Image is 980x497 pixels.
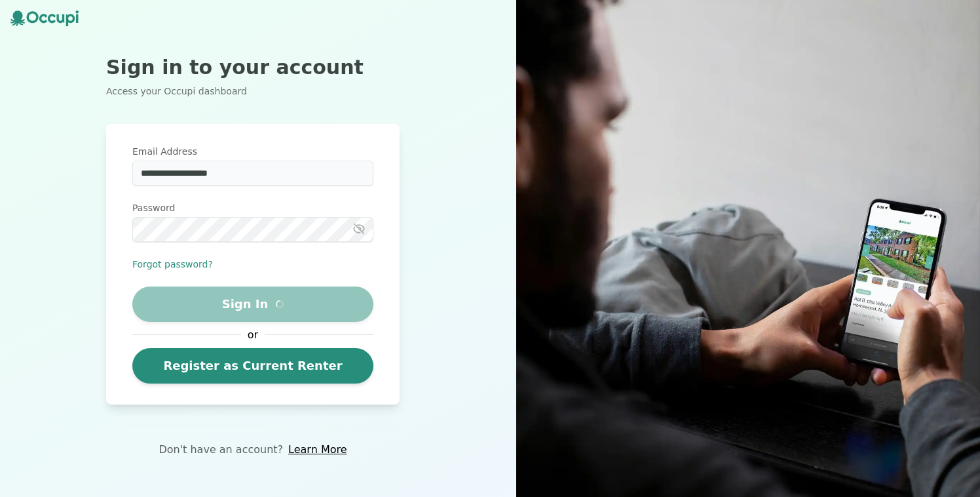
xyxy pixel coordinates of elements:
label: Password [132,201,373,214]
p: Don't have an account? [159,442,283,458]
h2: Sign in to your account [106,56,400,79]
button: Forgot password? [132,258,213,271]
a: Learn More [288,442,347,458]
label: Email Address [132,145,373,158]
p: Access your Occupi dashboard [106,85,400,98]
span: or [241,327,265,343]
a: Register as Current Renter [132,348,373,384]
